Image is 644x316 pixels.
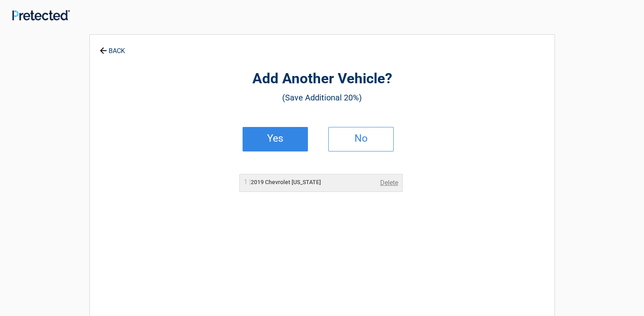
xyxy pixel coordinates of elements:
h2: 2019 Chevrolet [US_STATE] [244,178,321,187]
h2: Yes [251,136,299,141]
a: Delete [380,178,398,188]
img: Main Logo [12,10,70,20]
h2: Add Another Vehicle? [135,69,510,89]
a: BACK [98,40,127,54]
h3: (Save Additional 20%) [135,91,510,105]
h2: No [337,136,385,141]
span: 1 | [244,178,251,186]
